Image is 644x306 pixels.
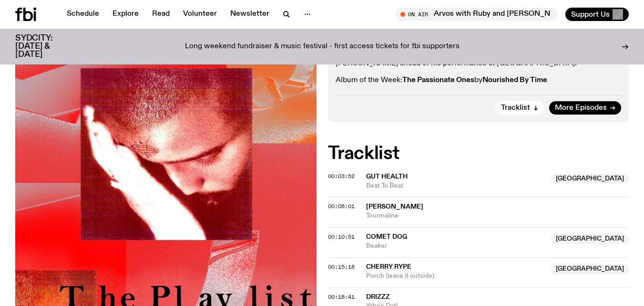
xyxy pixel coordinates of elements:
span: 00:08:01 [328,202,355,210]
span: Cherry Rype [366,264,411,270]
button: 00:10:51 [328,234,355,240]
button: 00:03:52 [328,174,355,179]
span: More Episodes [555,105,607,112]
strong: The Passionate Ones [402,76,474,84]
button: 00:18:41 [328,295,355,300]
p: Album of the Week: by [336,76,622,85]
button: 00:08:01 [328,204,355,209]
span: Porch (leave it outside) [366,272,546,281]
span: [PERSON_NAME] [366,203,423,210]
span: [GEOGRAPHIC_DATA] [551,174,629,183]
span: Beat To Beat [366,181,546,190]
h2: Tracklist [328,145,629,162]
span: Gut Health [366,173,408,180]
button: On AirArvos with Ruby and [PERSON_NAME] [396,8,558,21]
button: Tracklist [495,101,544,115]
a: Newsletter [225,8,275,21]
span: 00:15:18 [328,263,355,271]
a: Volunteer [177,8,223,21]
span: Support Us [571,10,610,19]
span: Beaker [366,242,546,251]
span: Tourmaline [366,211,629,221]
strong: Nourished By Time [482,76,547,84]
span: [GEOGRAPHIC_DATA] [551,234,629,244]
span: Comet Dog [366,233,407,240]
span: DRIZZZ [366,294,390,300]
a: Explore [107,8,144,21]
span: 00:18:41 [328,293,355,301]
span: 00:03:52 [328,172,355,180]
span: 00:10:51 [328,233,355,241]
span: Tracklist [501,105,530,112]
span: [GEOGRAPHIC_DATA] [551,264,629,274]
p: Long weekend fundraiser & music festival - first access tickets for fbi supporters [185,42,460,51]
a: Schedule [61,8,105,21]
a: More Episodes [549,101,621,115]
button: Support Us [565,8,629,21]
a: Read [146,8,175,21]
h3: SYDCITY: [DATE] & [DATE] [15,34,76,59]
button: 00:15:18 [328,264,355,270]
